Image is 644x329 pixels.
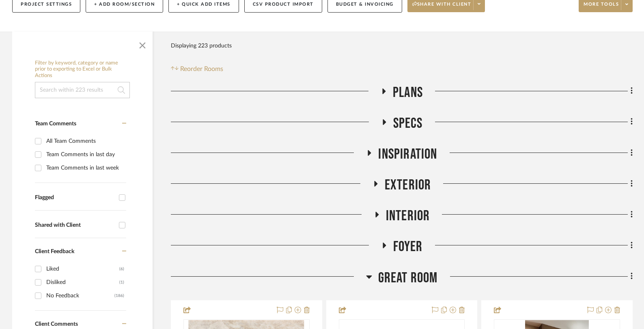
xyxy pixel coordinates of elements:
div: All Team Comments [46,135,124,148]
div: Flagged [35,194,115,201]
button: Reorder Rooms [171,64,223,74]
span: Reorder Rooms [180,64,223,74]
span: Share with client [412,1,472,13]
button: Close [134,36,151,52]
span: Great Room [378,269,438,287]
div: (6) [119,262,124,275]
span: Client Comments [35,321,78,327]
span: Exterior [385,176,431,194]
span: Client Feedback [35,249,74,254]
input: Search within 223 results [35,82,130,98]
div: Disliked [46,276,119,289]
div: Team Comments in last week [46,161,124,174]
span: More tools [584,1,619,13]
div: Team Comments in last day [46,148,124,161]
span: Plans [393,84,423,101]
h6: Filter by keyword, category or name prior to exporting to Excel or Bulk Actions [35,60,130,79]
div: Liked [46,262,119,275]
span: Specs [393,115,423,132]
div: (186) [114,289,124,302]
div: No Feedback [46,289,114,302]
span: Foyer [393,238,423,256]
div: Displaying 223 products [171,38,232,54]
span: Inspiration [378,146,437,163]
span: Team Comments [35,121,76,127]
div: Shared with Client [35,222,115,229]
span: Interior [386,207,430,225]
div: (1) [119,276,124,289]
